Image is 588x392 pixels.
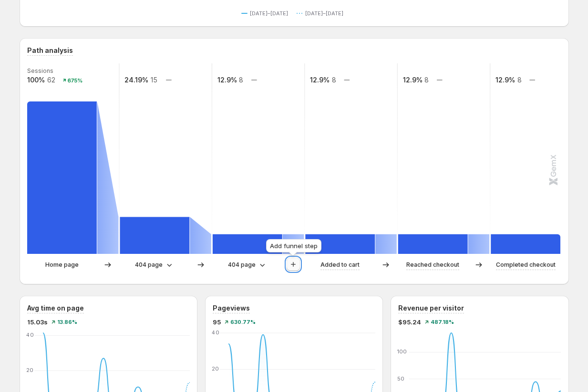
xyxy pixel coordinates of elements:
text: 24.19% [124,76,148,84]
h3: Path analysis [27,46,73,55]
span: 13.86% [57,319,77,325]
text: 20 [212,366,219,372]
text: 100% [27,76,45,84]
span: [DATE]–[DATE] [305,10,343,17]
button: [DATE]–[DATE] [241,8,292,19]
text: 50 [397,375,404,382]
text: 8 [331,76,336,84]
span: $95.24 [398,317,421,327]
text: 12.9% [217,76,237,84]
p: Completed checkout [496,260,556,270]
text: 12.9% [495,76,515,84]
path: 404 page-3d607327f2130907: 8 [212,234,282,254]
p: 404 page [135,260,163,270]
text: 8 [517,76,521,84]
text: 8 [239,76,243,84]
text: 675% [67,77,82,84]
button: [DATE]–[DATE] [297,8,347,19]
path: Reached checkout: 8 [398,234,467,254]
text: 100 [397,349,407,355]
path: Added to cart: 8 [305,234,375,254]
p: Added to cart [320,260,360,270]
text: 20 [26,367,33,373]
p: Reached checkout [406,260,459,270]
span: [DATE]–[DATE] [250,10,288,17]
h3: Pageviews [213,303,250,313]
span: 95 [213,317,221,327]
text: 62 [47,76,55,84]
p: 404 page [228,260,256,270]
path: Completed checkout: 8 [491,234,560,254]
h3: Avg time on page [27,303,84,313]
text: 40 [26,332,34,338]
text: 12.9% [402,76,422,84]
text: Sessions [27,67,53,74]
span: 15.03s [27,317,48,327]
text: 8 [424,76,429,84]
text: 40 [212,329,219,336]
text: 15 [151,76,157,84]
p: Home page [45,260,79,270]
text: 12.9% [310,76,330,84]
span: 630.77% [230,319,256,325]
span: 487.18% [431,319,454,325]
path: 404 page-70a4a300cf2db1fb: 15 [120,217,189,254]
h3: Revenue per visitor [398,303,464,313]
